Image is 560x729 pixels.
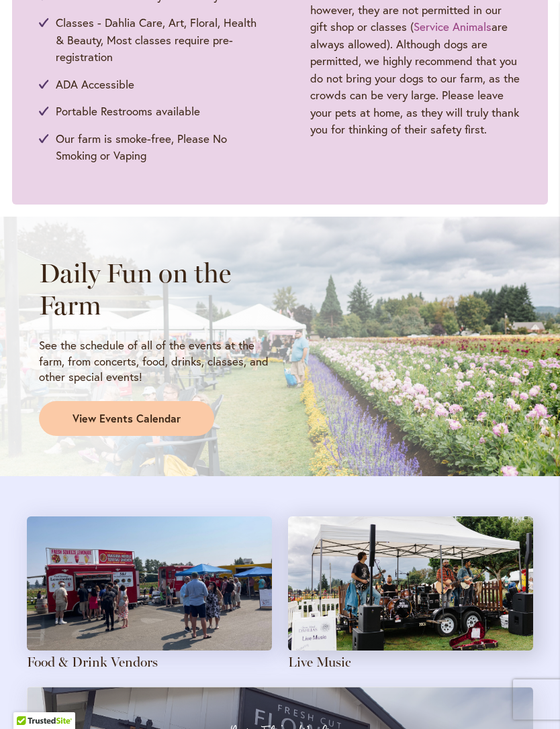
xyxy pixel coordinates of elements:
[56,103,200,120] span: Portable Restrooms available
[56,76,134,93] span: ADA Accessible
[39,337,280,386] p: See the schedule of all of the events at the farm, from concerts, food, drinks, classes, and othe...
[73,411,181,427] span: View Events Calendar
[39,257,280,321] h2: Daily Fun on the Farm
[27,516,272,651] img: Attendees gather around food trucks on a sunny day at the farm
[56,14,267,66] span: Classes - Dahlia Care, Art, Floral, Health & Beauty, Most classes require pre-registration
[414,19,492,34] a: Service Animals
[288,516,533,651] img: A four-person band plays with a field of pink dahlias in the background
[56,130,267,164] span: Our farm is smoke-free, Please No Smoking or Vaping
[27,654,158,670] a: Food & Drink Vendors
[288,654,351,670] a: Live Music
[39,401,214,436] a: View Events Calendar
